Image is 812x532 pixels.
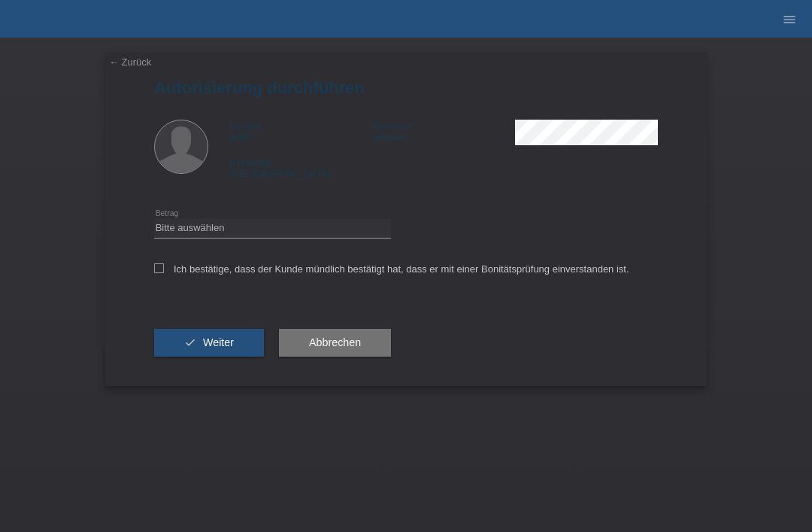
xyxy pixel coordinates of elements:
[154,263,629,275] label: Ich bestätige, dass der Kunde mündlich bestätigt hat, dass er mit einer Bonitätsprüfung einversta...
[184,336,196,348] i: check
[279,329,391,357] button: Abbrechen
[203,336,234,348] span: Weiter
[229,158,271,167] span: Nationalität
[782,12,797,27] i: menu
[154,78,658,97] h1: Autorisierung durchführen
[229,121,262,130] span: Vorname
[372,120,515,142] div: Selmani
[154,329,264,357] button: check Weiter
[229,157,372,179] div: [GEOGRAPHIC_DATA]
[372,121,412,130] span: Nachname
[109,56,151,68] a: ← Zurück
[309,336,361,348] span: Abbrechen
[229,120,372,142] div: jetish
[774,14,804,23] a: menu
